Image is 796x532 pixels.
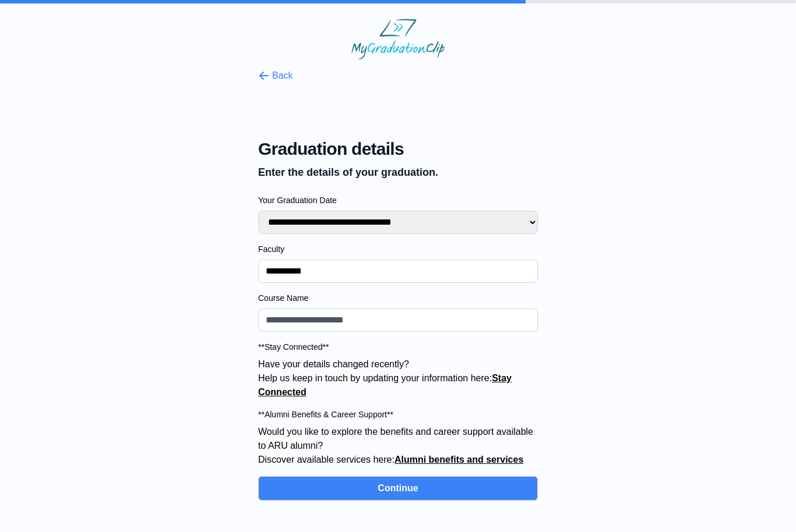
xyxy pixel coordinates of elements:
img: MyGraduationClip [351,19,445,59]
a: Alumni benefits and services [395,455,523,464]
label: **Alumni Benefits & Career Support** [258,409,538,420]
p: Have your details changed recently? Help us keep in touch by updating your information here: [258,357,538,399]
label: Course Name [258,292,538,304]
p: Would you like to explore the benefits and career support available to ARU alumni? Discover avail... [258,425,538,467]
label: Faculty [258,243,538,255]
p: Enter the details of your graduation. [258,164,538,180]
span: Graduation details [258,139,538,159]
button: Continue [258,476,538,501]
label: Your Graduation Date [258,194,538,206]
a: Stay Connected [258,373,512,397]
button: Back [258,69,293,83]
